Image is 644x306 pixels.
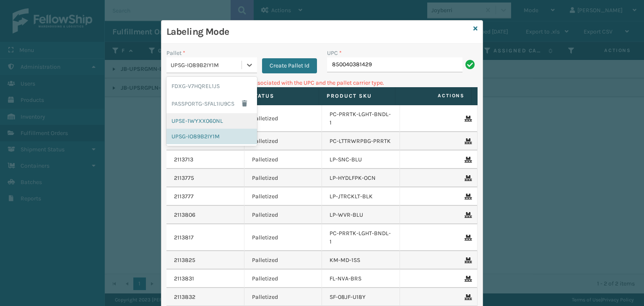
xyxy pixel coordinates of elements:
[322,251,400,270] td: KM-MD-1SS
[465,194,470,200] i: Remove From Pallet
[465,257,470,263] i: Remove From Pallet
[244,270,322,288] td: Palletized
[166,129,257,144] div: UPSG-IO89B2IY1M
[465,175,470,181] i: Remove From Pallet
[174,256,195,265] a: 2113825
[327,92,387,100] label: Product SKU
[327,49,342,57] label: UPC
[174,233,194,242] a: 2113817
[174,192,194,201] a: 2113777
[174,211,195,219] a: 2113806
[465,235,470,241] i: Remove From Pallet
[322,105,400,132] td: PC-PRRTK-LGHT-BNDL-1
[244,251,322,270] td: Palletized
[322,187,400,206] td: LP-JTRCKLT-BLK
[465,276,470,282] i: Remove From Pallet
[244,206,322,224] td: Palletized
[244,169,322,187] td: Palletized
[166,78,257,94] div: FDXG-V7HQREL1JS
[166,26,470,38] h3: Labeling Mode
[322,206,400,224] td: LP-WVR-BLU
[244,187,322,206] td: Palletized
[465,116,470,122] i: Remove From Pallet
[322,132,400,150] td: PC-LTTRWRPBG-PRRTK
[166,94,257,113] div: PASSPORTG-SFAL1IU9CS
[262,58,317,73] button: Create Pallet Id
[465,294,470,300] i: Remove From Pallet
[244,224,322,251] td: Palletized
[244,132,322,150] td: Palletized
[398,89,470,103] span: Actions
[166,78,478,87] p: Can't find any fulfillment orders associated with the UPC and the pallet carrier type.
[322,224,400,251] td: PC-PRRTK-LGHT-BNDL-1
[174,156,193,164] a: 2113713
[174,293,195,301] a: 2113832
[465,212,470,218] i: Remove From Pallet
[322,270,400,288] td: FL-NVA-BRS
[166,49,185,57] label: Pallet
[244,150,322,169] td: Palletized
[465,157,470,163] i: Remove From Pallet
[465,138,470,144] i: Remove From Pallet
[244,105,322,132] td: Palletized
[171,61,242,70] div: UPSG-IO89B2IY1M
[174,174,194,182] a: 2113775
[166,113,257,129] div: UPSE-1WYXX060NL
[174,275,194,283] a: 2113831
[250,92,311,100] label: Status
[322,150,400,169] td: LP-SNC-BLU
[322,169,400,187] td: LP-HYDLFPK-OCN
